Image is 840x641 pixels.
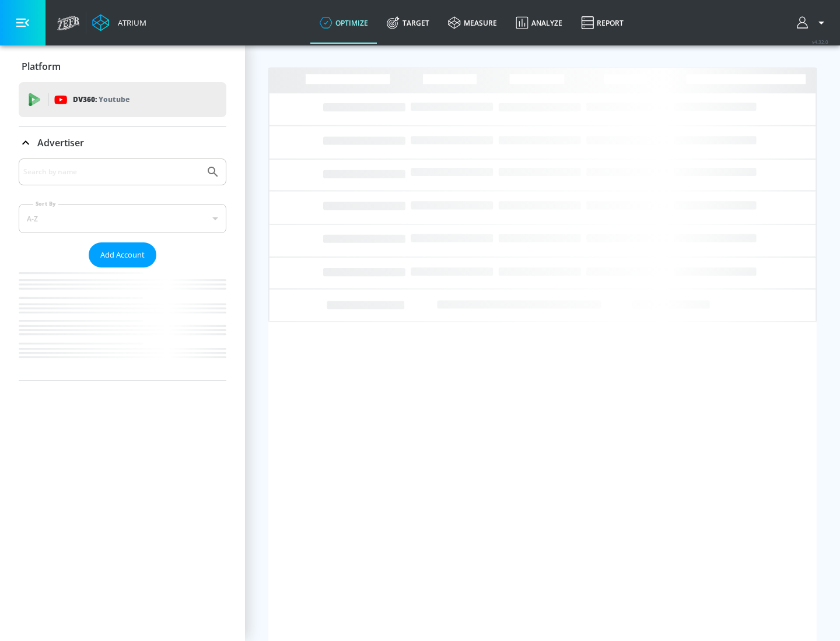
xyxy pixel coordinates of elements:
div: Advertiser [19,126,226,159]
div: A-Z [19,204,226,233]
div: DV360: Youtube [19,82,226,117]
div: Atrium [113,17,146,28]
div: Platform [19,50,226,83]
a: Target [377,2,439,44]
a: optimize [310,2,377,44]
div: Advertiser [19,159,226,381]
a: Analyze [506,2,572,44]
nav: list of Advertiser [19,267,226,381]
a: measure [439,2,506,44]
input: Search by name [23,164,200,179]
a: Atrium [92,14,146,31]
button: Add Account [89,242,156,267]
p: Advertiser [37,136,84,149]
a: Report [572,2,633,44]
p: DV360: [73,93,129,106]
p: Youtube [99,93,129,105]
p: Platform [22,60,61,73]
label: Sort By [33,200,58,207]
span: Add Account [100,248,145,262]
span: v 4.32.0 [812,38,828,45]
